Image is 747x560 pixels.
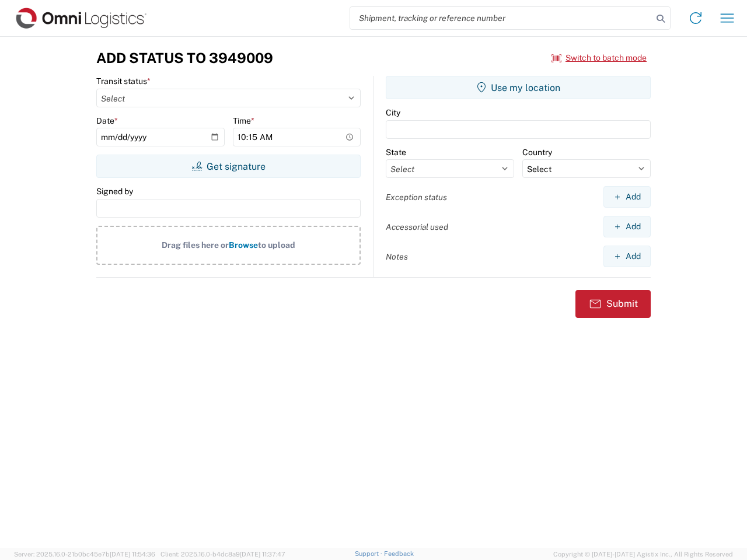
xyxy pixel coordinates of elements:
[160,551,285,558] span: Client: 2025.16.0-b4dc8a9
[386,147,406,157] label: State
[96,155,361,178] button: Get signature
[553,549,733,559] span: Copyright © [DATE]-[DATE] Agistix Inc., All Rights Reserved
[233,116,254,126] label: Time
[603,246,651,267] button: Add
[162,240,229,250] span: Drag files here or
[110,551,155,558] span: [DATE] 11:54:36
[386,107,400,118] label: City
[551,48,647,68] button: Switch to batch mode
[386,76,651,99] button: Use my location
[575,290,651,318] button: Submit
[96,76,151,86] label: Transit status
[229,240,258,250] span: Browse
[603,216,651,237] button: Add
[350,7,652,29] input: Shipment, tracking or reference number
[96,116,118,126] label: Date
[386,251,408,262] label: Notes
[258,240,295,250] span: to upload
[603,186,651,208] button: Add
[14,551,155,558] span: Server: 2025.16.0-21b0bc45e7b
[384,550,414,557] a: Feedback
[240,551,285,558] span: [DATE] 11:37:47
[96,50,273,66] h3: Add Status to 3949009
[355,550,384,557] a: Support
[386,222,448,232] label: Accessorial used
[386,192,447,202] label: Exception status
[522,147,552,157] label: Country
[96,186,133,197] label: Signed by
